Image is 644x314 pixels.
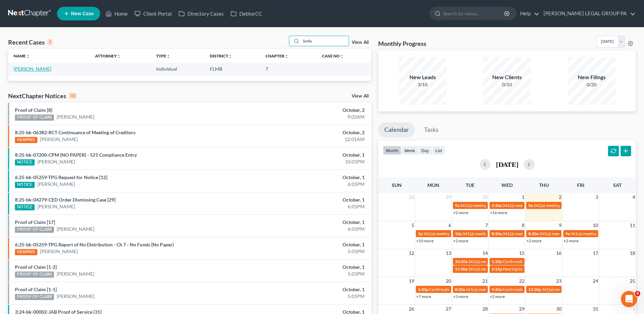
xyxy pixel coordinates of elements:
div: NOTICE [15,204,35,210]
span: 27 [445,305,452,313]
a: [PERSON_NAME] LEGAL GROUP PA [540,7,636,20]
span: 21 [482,277,489,285]
span: 14 [482,249,489,257]
a: Proof of Claim [1-1] [15,286,57,292]
td: FLMB [204,63,260,75]
div: PROOF OF CLAIM [15,227,54,233]
span: 9a [528,203,533,208]
div: NextChapter Notices [8,92,77,100]
a: Help [517,7,539,20]
a: [PERSON_NAME] [57,271,94,277]
span: 26 [408,305,415,313]
span: 341(a) meeting for [PERSON_NAME] [502,231,568,236]
td: Individual [151,63,204,75]
span: New Case [71,11,94,16]
input: Search by name... [443,7,505,20]
span: 19 [408,277,415,285]
span: 1 [632,305,636,313]
div: October, 1 [253,241,365,248]
div: PROOF OF CLAIM [15,115,54,121]
span: 1:30p [418,287,428,292]
a: View All [352,40,369,45]
a: Home [102,7,131,20]
div: October, 1 [253,286,365,293]
span: Confirmation hearing for [PERSON_NAME] & [PERSON_NAME] [503,259,616,264]
a: +2 more [527,238,541,243]
div: 9:02AM [253,114,365,120]
a: [PERSON_NAME] [57,226,94,232]
span: 10a [455,231,462,236]
a: Tasks [418,122,445,137]
a: 6:25-bk-05259-TPG Report of No Distribution - Ch 7 - No Funds (No Paper) [15,242,174,247]
a: +3 more [453,294,468,299]
span: 2 [558,193,562,201]
span: 15 [518,249,525,257]
span: 12 [408,249,415,257]
div: 6:01PM [253,203,365,210]
a: Proof of Claim [8] [15,107,52,113]
div: 3/10 [399,81,446,88]
td: 7 [260,63,317,75]
span: Mon [427,182,439,188]
span: 10:30a [455,259,467,264]
i: unfold_more [166,54,170,58]
a: DebtorCC [227,7,265,20]
div: October, 1 [253,196,365,203]
a: [PERSON_NAME] [14,66,51,72]
span: 29 [518,305,525,313]
span: 8 [521,221,525,229]
span: 30 [482,193,489,201]
span: 20 [445,277,452,285]
h2: [DATE] [496,161,518,168]
div: HEARING [15,137,37,143]
span: 341(a) meeting for [PERSON_NAME] [570,231,636,236]
input: Search by name... [301,36,349,46]
iframe: Intercom live chat [621,291,637,307]
div: October, 2 [253,107,365,114]
span: 341(a) meeting for [PERSON_NAME] [460,203,526,208]
a: Districtunfold_more [210,53,232,58]
span: 9:40a [492,287,502,292]
button: list [432,146,445,155]
div: 10:01PM [253,158,365,165]
a: +2 more [564,238,578,243]
span: 9a [455,203,459,208]
span: Wed [501,182,513,188]
a: +10 more [416,238,434,243]
div: 10 [69,93,77,99]
span: 9a [565,231,570,236]
a: Typeunfold_more [156,53,170,58]
a: Calendar [378,122,415,137]
a: Nameunfold_more [14,53,30,58]
div: 5:01PM [253,293,365,300]
a: Case Nounfold_more [322,53,344,58]
button: day [418,146,432,155]
span: 341(a) meeting for [PERSON_NAME] [533,203,599,208]
span: 2:15p [492,266,502,272]
button: month [383,146,401,155]
div: 5:01PM [253,248,365,255]
a: [PERSON_NAME] [57,114,94,120]
span: 8:30a [492,231,502,236]
a: [PERSON_NAME] [40,136,78,143]
span: 8:30a [528,231,538,236]
i: unfold_more [228,54,232,58]
span: 6 [448,221,452,229]
a: Chapterunfold_more [265,53,289,58]
a: 6:25-bk-05259-TPG Request for Notice [12] [15,174,107,180]
div: October, 1 [253,219,365,226]
span: Fri [577,182,584,188]
span: 17 [592,249,599,257]
span: 1 [521,193,525,201]
span: 29 [445,193,452,201]
i: unfold_more [284,54,289,58]
div: October, 2 [253,129,365,136]
span: 12:30p [528,287,541,292]
div: October, 1 [253,264,365,271]
a: Proof of Claim [17] [15,219,55,225]
span: Sat [613,182,622,188]
a: 8:25-bk-07200-CPM (NO PAPER) - 521 Compliance Entry [15,152,137,158]
div: HEARING [15,249,37,255]
div: 1 [48,39,53,45]
span: 341(a) meeting for [PERSON_NAME] [468,259,534,264]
